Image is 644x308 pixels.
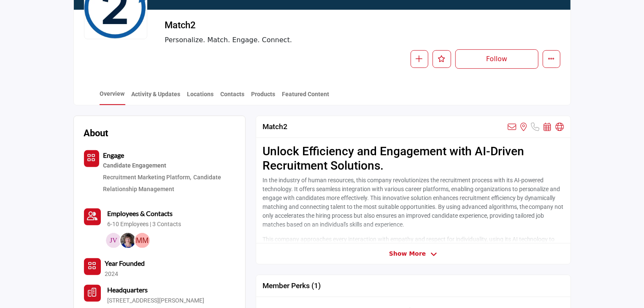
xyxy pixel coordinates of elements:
[108,209,173,217] b: Employees & Contacts
[105,270,119,278] p: 2024
[131,90,181,105] a: Activity & Updates
[389,249,426,258] span: Show More
[103,160,235,171] a: Candidate Engagement
[106,233,121,248] img: Jen V.
[262,235,564,297] p: This company approaches every interaction with empathy and respect for individuality, using its A...
[84,150,99,167] button: Category Icon
[108,297,205,305] p: [STREET_ADDRESS][PERSON_NAME]
[187,90,214,105] a: Locations
[100,89,125,105] a: Overview
[84,285,101,302] button: Headquarter icon
[103,160,235,171] div: Strategies and tools for maintaining active and engaging interactions with potential candidates.
[120,233,135,248] img: Elaine O.
[108,285,148,295] b: Headquarters
[165,35,435,45] span: Personalize. Match. Engage. Connect.
[282,90,330,105] a: Featured Content
[84,126,108,140] h2: About
[433,50,451,68] button: Like
[262,176,564,229] p: In the industry of human resources, this company revolutionizes the recruitment process with its ...
[455,49,538,69] button: Follow
[84,208,101,225] a: Link of redirect to contact page
[108,220,181,229] a: 6-10 Employees | 3 Contacts
[108,208,173,219] a: Employees & Contacts
[103,152,124,159] a: Engage
[135,233,150,248] img: Matias M.
[220,90,245,105] a: Contacts
[262,281,321,290] h5: Member Perks (1)
[103,174,192,181] a: Recruitment Marketing Platform,
[262,122,287,131] h2: Match2
[84,258,101,275] button: No of member icon
[103,151,124,159] b: Engage
[543,50,560,68] button: More details
[165,20,397,31] h2: Match2
[103,174,221,192] a: Candidate Relationship Management
[262,144,564,173] h2: Unlock Efficiency and Engagement with AI-Driven Recruitment Solutions.
[105,258,145,268] b: Year Founded
[251,90,276,105] a: Products
[84,208,101,225] button: Contact-Employee Icon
